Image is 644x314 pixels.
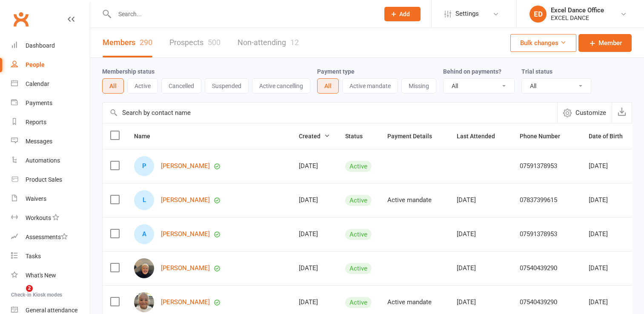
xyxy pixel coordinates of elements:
div: 500 [208,38,220,47]
div: What's New [26,272,56,279]
div: Active [345,263,372,274]
a: Product Sales [11,170,90,189]
a: Dashboard [11,36,90,55]
label: Behind on payments? [443,68,501,75]
div: Active [345,195,372,206]
div: [DATE] [299,163,330,170]
div: People [26,61,45,68]
a: Waivers [11,189,90,208]
label: Trial status [521,68,552,75]
a: [PERSON_NAME] [161,231,210,238]
button: Active [127,78,158,94]
div: [DATE] [299,197,330,204]
button: Name [134,131,160,141]
a: Messages [11,132,90,151]
div: EXCEL DANCE [551,14,604,22]
button: Created [299,131,330,141]
button: Customize [557,103,612,123]
button: All [317,78,339,94]
span: Status [345,133,372,140]
button: Bulk changes [510,34,576,52]
span: Add [399,11,410,17]
div: ED [530,6,547,23]
a: [PERSON_NAME] [161,299,210,306]
div: 07591378953 [520,163,573,170]
div: 290 [140,38,152,47]
img: Talitha [134,292,154,312]
div: [DATE] [589,163,632,170]
div: Excel Dance Office [551,6,604,14]
div: Active [345,297,372,308]
span: Name [134,133,160,140]
div: Waivers [26,195,46,202]
div: Tasks [26,253,41,260]
div: 07837399615 [520,197,573,204]
a: Assessments [11,228,90,247]
div: Automations [26,157,60,164]
button: Add [384,7,421,21]
span: Phone Number [520,133,570,140]
button: Missing [401,78,436,94]
button: Last Attended [457,131,504,141]
div: Active mandate [387,197,441,204]
div: [DATE] [589,265,632,272]
a: Members290 [103,28,152,57]
div: Anisha [134,224,154,244]
div: Payments [26,100,52,106]
span: Created [299,133,330,140]
a: What's New [11,266,90,285]
div: [DATE] [589,197,632,204]
a: [PERSON_NAME] [161,163,210,170]
img: Lucian [134,258,154,278]
div: [DATE] [457,231,504,238]
div: [DATE] [299,265,330,272]
span: 2 [26,285,33,292]
a: Payments [11,94,90,113]
div: [DATE] [457,299,504,306]
div: Reports [26,119,46,126]
div: [DATE] [299,231,330,238]
a: [PERSON_NAME] [161,265,210,272]
a: Calendar [11,74,90,94]
span: Member [598,38,622,48]
div: Active [345,229,372,240]
div: Messages [26,138,52,145]
a: Prospects500 [169,28,220,57]
span: Payment Details [387,133,441,140]
div: General attendance [26,307,77,314]
div: Workouts [26,214,51,221]
div: Calendar [26,80,49,87]
button: Phone Number [520,131,570,141]
a: Workouts [11,208,90,228]
a: Clubworx [10,9,31,30]
span: Last Attended [457,133,504,140]
button: Payment Details [387,131,441,141]
a: [PERSON_NAME] [161,197,210,204]
button: Active cancelling [252,78,310,94]
div: Priya [134,156,154,176]
div: [DATE] [589,299,632,306]
button: All [102,78,124,94]
div: 07591378953 [520,231,573,238]
a: Member [578,34,632,52]
label: Payment type [317,68,355,75]
span: Customize [575,108,606,118]
div: [DATE] [299,299,330,306]
button: Active mandate [342,78,398,94]
a: Tasks [11,247,90,266]
div: 07540439290 [520,265,573,272]
input: Search by contact name [103,103,557,123]
div: [DATE] [457,265,504,272]
div: Dashboard [26,42,55,49]
a: Reports [11,113,90,132]
button: Date of Birth [589,131,632,141]
input: Search... [112,8,373,20]
div: Lola [134,190,154,210]
span: Date of Birth [589,133,632,140]
div: Active mandate [387,299,441,306]
button: Cancelled [161,78,201,94]
span: Settings [455,4,479,23]
div: [DATE] [589,231,632,238]
a: Automations [11,151,90,170]
button: Status [345,131,372,141]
